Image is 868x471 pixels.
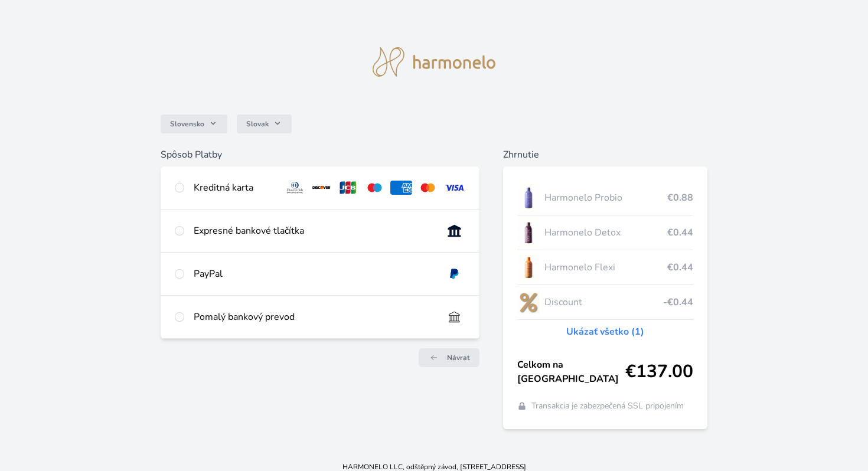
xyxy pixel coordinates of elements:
div: PayPal [194,267,434,281]
span: Transakcia je zabezpečená SSL pripojením [531,400,684,412]
img: DETOX_se_stinem_x-lo.jpg [517,218,540,247]
span: Celkom na [GEOGRAPHIC_DATA] [517,358,626,386]
div: Kreditná karta [194,181,275,195]
span: €137.00 [625,361,693,382]
img: amex.svg [390,181,412,195]
div: Expresné bankové tlačítka [194,224,434,238]
img: diners.svg [284,181,306,195]
img: CLEAN_PROBIO_se_stinem_x-lo.jpg [517,183,540,212]
span: €0.44 [667,225,693,240]
img: paypal.svg [443,267,465,281]
span: Harmonelo Detox [544,225,668,240]
h6: Zhrnutie [503,148,708,162]
img: maestro.svg [364,181,386,195]
img: visa.svg [443,181,465,195]
img: discount-lo.png [517,287,540,317]
span: Slovensko [170,119,204,129]
img: logo.svg [373,47,495,77]
a: Ukázať všetko (1) [566,325,644,339]
span: Slovak [246,119,269,129]
button: Slovensko [161,115,227,133]
img: mc.svg [417,181,439,195]
span: €0.44 [667,260,693,274]
img: onlineBanking_SK.svg [443,224,465,238]
span: €0.88 [667,191,693,205]
span: Návrat [447,353,470,362]
a: Návrat [419,348,479,367]
span: -€0.44 [663,295,693,309]
button: Slovak [237,115,292,133]
img: bankTransfer_IBAN.svg [443,310,465,324]
span: Harmonelo Probio [544,191,668,205]
h6: Spôsob Platby [161,148,479,162]
img: discover.svg [311,181,332,195]
img: jcb.svg [337,181,359,195]
span: Harmonelo Flexi [544,260,668,274]
img: CLEAN_FLEXI_se_stinem_x-hi_(1)-lo.jpg [517,253,540,282]
div: Pomalý bankový prevod [194,310,434,324]
span: Discount [544,295,664,309]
